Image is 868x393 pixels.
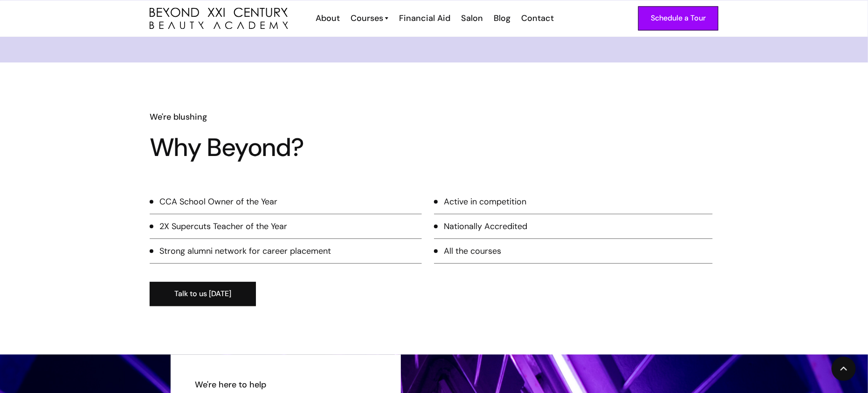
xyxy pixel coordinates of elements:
[159,220,287,232] div: 2X Supercuts Teacher of the Year
[150,7,288,29] a: home
[150,135,380,160] h1: Why Beyond?
[159,196,277,208] div: CCA School Owner of the Year
[461,12,483,24] div: Salon
[316,12,340,24] div: About
[195,379,377,391] h6: We're here to help
[351,12,383,24] div: Courses
[651,12,706,24] div: Schedule a Tour
[150,7,288,29] img: beyond 21st century beauty academy logo
[310,12,344,24] a: About
[150,111,380,123] h6: We're blushing
[455,12,488,24] a: Salon
[521,12,554,24] div: Contact
[444,220,527,232] div: Nationally Accredited
[444,196,526,208] div: Active in competition
[515,12,558,24] a: Contact
[638,6,718,30] a: Schedule a Tour
[494,12,510,24] div: Blog
[150,282,256,306] a: Talk to us [DATE]
[351,12,388,24] a: Courses
[159,245,331,257] div: Strong alumni network for career placement
[393,12,455,24] a: Financial Aid
[399,12,450,24] div: Financial Aid
[488,12,515,24] a: Blog
[444,245,501,257] div: All the courses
